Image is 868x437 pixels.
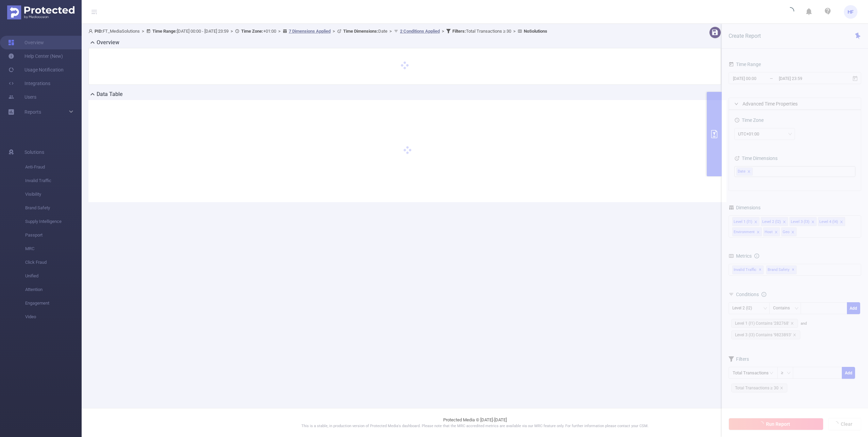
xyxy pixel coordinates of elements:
[343,29,378,34] b: Time Dimensions :
[524,29,547,34] b: No Solutions
[343,29,387,34] span: Date
[25,283,82,296] span: Attention
[25,296,82,310] span: Engagement
[25,310,82,324] span: Video
[8,90,36,104] a: Users
[276,29,283,34] span: >
[229,29,235,34] span: >
[25,174,82,188] span: Invalid Traffic
[25,188,82,201] span: Visibility
[25,242,82,256] span: MRC
[25,256,82,269] span: Click Fraud
[82,408,868,437] footer: Protected Media © [DATE]-[DATE]
[24,105,41,119] a: Reports
[8,36,44,49] a: Overview
[88,29,95,33] i: icon: user
[97,38,119,47] h2: Overview
[848,5,854,19] span: HF
[24,109,41,115] span: Reports
[452,29,511,34] span: Total Transactions ≥ 30
[25,269,82,283] span: Unified
[95,29,103,34] b: PID:
[289,29,331,34] u: 7 Dimensions Applied
[440,29,446,34] span: >
[511,29,518,34] span: >
[786,7,794,17] i: icon: loading
[241,29,263,34] b: Time Zone:
[25,160,82,174] span: Anti-Fraud
[387,29,394,34] span: >
[152,29,177,34] b: Time Range:
[88,29,547,34] span: FT_MediaSolutions [DATE] 00:00 - [DATE] 23:59 +01:00
[8,77,50,90] a: Integrations
[331,29,337,34] span: >
[25,201,82,215] span: Brand Safety
[97,90,123,98] h2: Data Table
[25,215,82,228] span: Supply Intelligence
[452,29,466,34] b: Filters :
[7,5,74,19] img: Protected Media
[24,145,44,159] span: Solutions
[8,49,63,63] a: Help Center (New)
[25,228,82,242] span: Passport
[400,29,440,34] u: 2 Conditions Applied
[8,63,64,77] a: Usage Notification
[99,423,851,429] p: This is a stable, in production version of Protected Media's dashboard. Please note that the MRC ...
[140,29,146,34] span: >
